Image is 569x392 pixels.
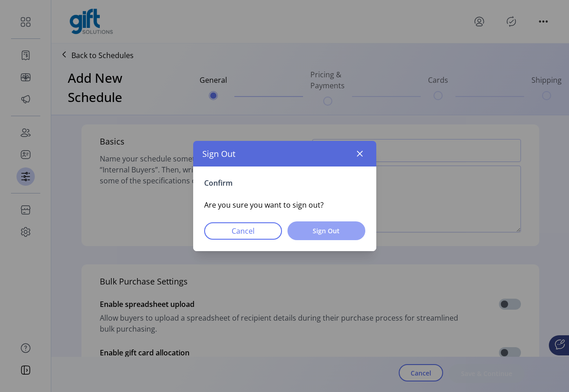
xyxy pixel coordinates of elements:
span: Sign Out [299,226,353,236]
p: Confirm [204,177,365,188]
button: Cancel [204,222,282,240]
span: Cancel [216,226,270,236]
p: Are you sure you want to sign out? [204,199,365,210]
span: Sign Out [202,148,235,160]
button: Sign Out [287,221,365,240]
